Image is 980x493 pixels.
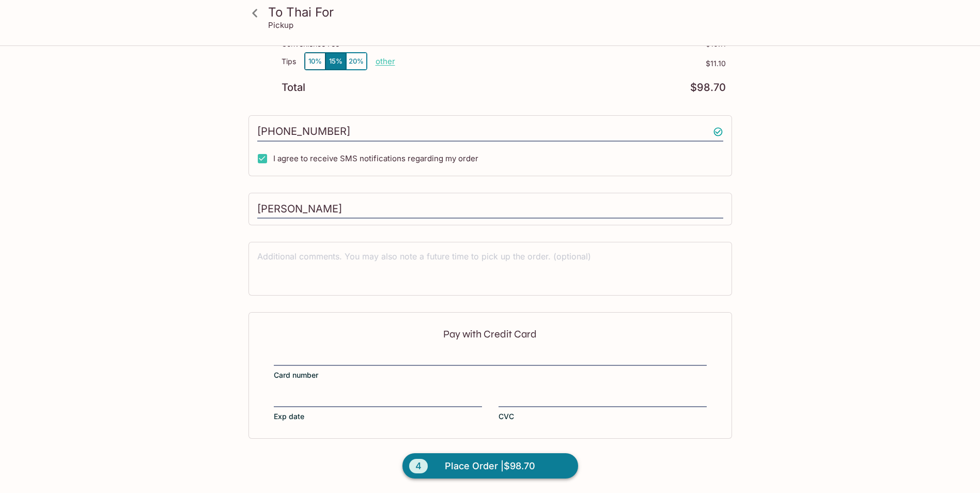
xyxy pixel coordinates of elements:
p: $98.70 [690,83,726,93]
p: Total [282,83,305,93]
span: CVC [499,411,514,422]
button: 15% [325,53,346,70]
p: Tips [282,57,296,66]
span: 4 [409,459,428,473]
p: Pickup [268,20,293,30]
span: Card number [274,370,318,380]
h3: To Thai For [268,4,730,20]
p: $11.10 [395,59,726,68]
iframe: Secure CVC input frame [499,394,707,405]
button: 4Place Order |$98.70 [402,453,578,479]
p: Pay with Credit Card [274,329,707,339]
iframe: Secure card number input frame [274,352,707,364]
button: 10% [305,53,325,70]
span: I agree to receive SMS notifications regarding my order [273,153,478,163]
button: 20% [346,53,367,70]
span: Exp date [274,411,304,422]
iframe: Secure expiration date input frame [274,394,482,405]
input: Enter phone number [257,122,723,142]
span: Place Order | $98.70 [445,458,535,474]
input: Enter first and last name [257,199,723,219]
button: other [376,56,395,66]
